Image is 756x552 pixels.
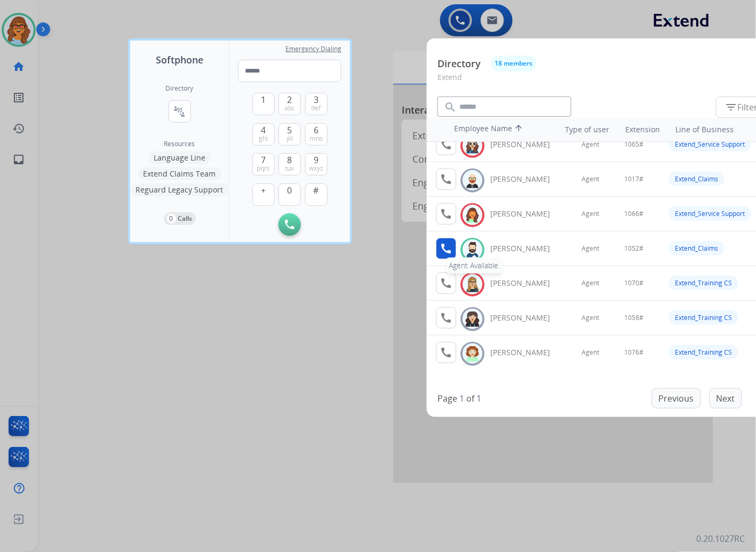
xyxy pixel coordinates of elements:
[305,153,328,175] button: 9wxyz
[138,167,221,180] button: Extend Claims Team
[624,314,643,322] span: 1058#
[669,206,751,221] div: Extend_Service Support
[309,134,323,143] span: mno
[582,175,599,183] span: Agent
[285,164,295,173] span: tuv
[582,314,599,322] span: Agent
[490,174,562,185] div: [PERSON_NAME]
[288,124,292,137] span: 5
[465,138,480,154] img: avatar
[284,104,295,113] span: abc
[725,101,738,114] mat-icon: filter_list
[490,347,562,358] div: [PERSON_NAME]
[624,210,643,218] span: 1066#
[582,348,599,357] span: Agent
[278,183,301,206] button: 0
[582,210,599,218] span: Agent
[624,140,643,149] span: 1065#
[436,238,456,259] button: Agent Available.
[513,123,526,136] mat-icon: arrow_upward
[285,45,341,53] span: Emergency Dialing
[288,184,292,197] span: 0
[582,140,599,149] span: Agent
[261,154,266,166] span: 7
[166,84,194,93] h2: Directory
[624,279,643,287] span: 1070#
[440,138,452,151] mat-icon: call
[252,183,275,206] button: +
[582,279,599,287] span: Agent
[305,123,328,146] button: 6mno
[491,55,537,71] button: 18 members
[669,241,725,255] div: Extend_Claims
[466,392,474,405] p: of
[449,118,545,141] th: Employee Name
[669,137,751,151] div: Extend_Service Support
[582,244,599,253] span: Agent
[465,346,480,362] img: avatar
[490,313,562,323] div: [PERSON_NAME]
[465,207,480,223] img: avatar
[465,242,480,258] img: avatar
[257,164,270,173] span: pqrs
[252,153,275,175] button: 7pqrs
[164,212,196,225] button: 0Calls
[285,220,295,229] img: call-button
[465,311,480,327] img: avatar
[314,154,319,166] span: 9
[624,175,643,183] span: 1017#
[551,119,615,140] th: Type of user
[490,278,562,289] div: [PERSON_NAME]
[314,93,319,106] span: 3
[278,93,301,115] button: 2abc
[178,214,193,223] p: Calls
[167,214,176,223] p: 0
[305,93,328,115] button: 3def
[131,183,229,196] button: Reguard Legacy Support
[148,151,211,164] button: Language Line
[314,184,319,197] span: #
[261,124,266,137] span: 4
[440,207,452,220] mat-icon: call
[620,119,665,140] th: Extension
[669,276,738,290] div: Extend_Training CS
[440,311,452,324] mat-icon: call
[440,173,452,186] mat-icon: call
[440,242,452,255] mat-icon: call
[278,153,301,175] button: 8tuv
[309,164,323,173] span: wxyz
[288,154,292,166] span: 8
[312,104,321,113] span: def
[156,52,203,67] span: Softphone
[444,101,457,114] mat-icon: search
[259,134,268,143] span: ghi
[173,105,186,118] mat-icon: connect_without_contact
[669,172,725,186] div: Extend_Claims
[465,276,480,293] img: avatar
[697,533,745,546] p: 0.20.1027RC
[490,209,562,219] div: [PERSON_NAME]
[287,134,293,143] span: jkl
[164,140,195,148] span: Resources
[261,93,266,106] span: 1
[669,345,738,359] div: Extend_Training CS
[314,124,319,137] span: 6
[437,392,457,405] p: Page
[490,243,562,254] div: [PERSON_NAME]
[624,348,643,357] span: 1076#
[261,184,266,197] span: +
[669,310,738,325] div: Extend_Training CS
[490,139,562,150] div: [PERSON_NAME]
[278,123,301,146] button: 5jkl
[288,93,292,106] span: 2
[624,244,643,253] span: 1052#
[305,183,328,206] button: #
[437,57,481,71] p: Directory
[440,277,452,290] mat-icon: call
[252,93,275,115] button: 1
[252,123,275,146] button: 4ghi
[465,172,480,189] img: avatar
[446,258,503,274] div: Agent Available.
[440,346,452,359] mat-icon: call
